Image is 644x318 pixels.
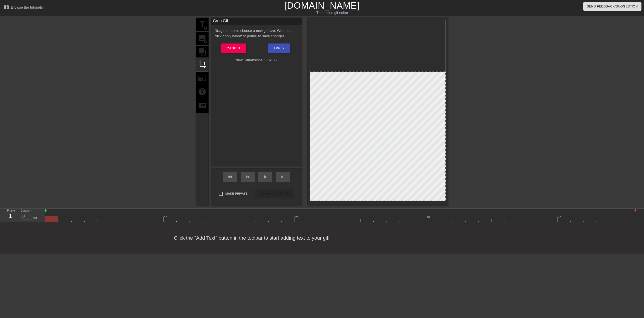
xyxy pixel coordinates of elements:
[164,215,168,220] div: 10
[21,210,31,212] label: Duration
[558,215,562,220] div: 40
[4,4,44,11] a: Browse the tutorials!
[268,43,290,53] button: Apply
[226,191,248,196] span: Make Private
[4,209,17,222] div: Frame
[280,174,286,180] span: skip_next
[217,10,448,16] div: The online gif editor
[4,4,9,10] span: menu_book
[274,45,285,51] span: Apply
[427,215,431,220] div: 30
[263,174,268,180] span: play_arrow
[11,5,44,9] div: Browse the tutorials!
[295,215,299,220] div: 20
[211,58,302,63] div: New Dimensions: 600 x 572
[587,4,638,9] span: Send Feedback/Suggestion
[583,2,642,11] button: Send Feedback/Suggestion
[245,174,250,180] span: skip_previous
[7,212,14,220] div: 1
[198,60,207,68] span: crop
[634,209,636,212] img: bound-end.png
[211,18,302,25] div: Crop Gif
[227,45,241,51] span: Cancel
[221,43,246,53] button: Cancel
[33,215,38,220] div: ms
[284,0,360,10] a: [DOMAIN_NAME]
[227,174,233,180] span: fast_rewind
[211,28,302,39] div: Drag the box to choose a new gif size. When done, click apply below or [enter] to save changes.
